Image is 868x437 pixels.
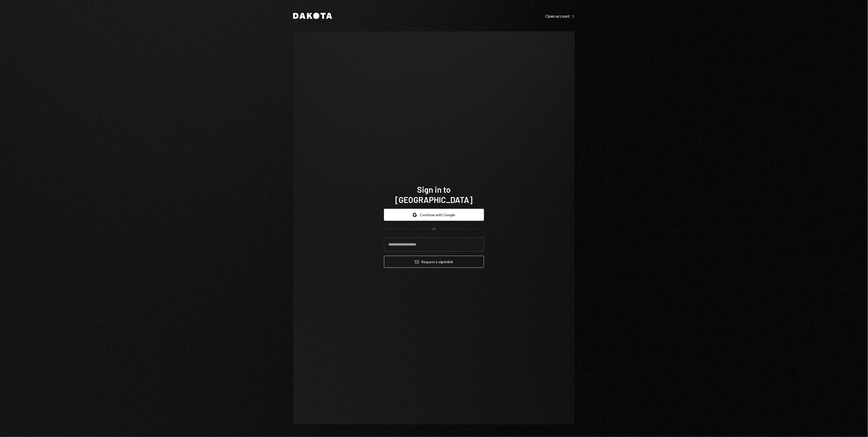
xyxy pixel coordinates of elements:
[432,227,436,231] div: OR
[545,14,575,19] div: Open account
[545,13,575,19] a: Open account
[384,209,484,221] button: Continue with Google
[384,184,484,205] h1: Sign in to [GEOGRAPHIC_DATA]
[384,256,484,268] button: Request a signinlink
